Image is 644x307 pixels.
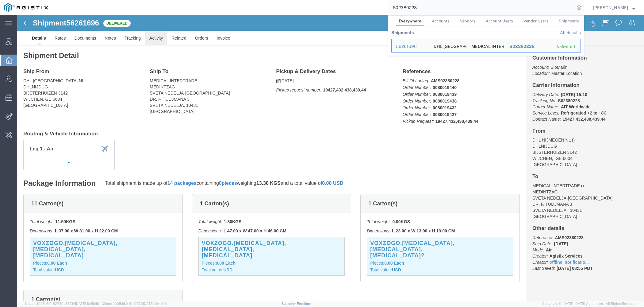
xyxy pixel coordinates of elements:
span: Client: 2025.16.0-8fc0770 [102,302,167,305]
iframe: FS Legacy Container [17,15,644,301]
div: Delivered [557,43,576,50]
a: Feedback [297,302,312,305]
div: S02380228 [509,43,548,50]
span: Account Users [486,19,513,23]
img: logo [4,3,48,12]
div: 56261696 [396,43,425,50]
span: Copyright © [DATE]-[DATE] Agistix Inc., All Rights Reserved [542,301,637,306]
input: Search for shipment number, reference number [388,0,575,15]
div: DHL NIJMEGEN NL [434,39,463,52]
span: [DATE] 10:40:19 [143,302,167,305]
th: Shipments [391,26,414,39]
a: Support [282,302,297,305]
span: Server: 2025.16.0-82789e55714 [25,302,99,305]
div: MEDICAL INTERTRADE [471,39,501,52]
span: [DATE] 10:56:16 [75,302,99,305]
table: Search Results [391,26,584,56]
a: View all shipments found by criterion [560,30,581,35]
span: S02380228 [509,44,535,49]
span: Vendors [460,19,475,23]
button: [PERSON_NAME] [593,4,635,11]
span: Shipments [559,19,579,23]
span: Vendor Users [523,19,548,23]
span: Kaitlyn Hostetler [593,4,628,11]
span: Everywhere [399,19,421,23]
span: Accounts [432,19,450,23]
